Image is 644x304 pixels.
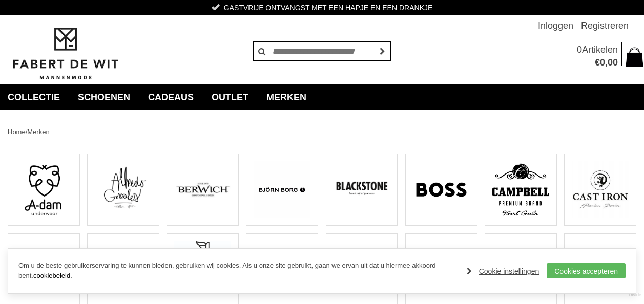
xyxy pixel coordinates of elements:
[8,26,123,81] img: Fabert de Wit
[27,128,49,136] a: Merken
[564,154,636,226] a: CAST IRON
[467,264,539,279] a: Cookie instellingen
[326,154,398,226] a: Blackstone
[605,57,608,68] span: ,
[413,161,470,218] img: BOSS
[581,15,629,36] a: Registreren
[334,241,390,298] img: Desoto
[70,84,138,110] a: Schoenen
[26,128,28,136] span: /
[8,154,80,226] a: A-DAM
[204,84,256,110] a: Outlet
[174,241,231,285] img: Club 24
[334,161,390,218] img: Blackstone
[485,154,557,226] a: Campbell
[582,45,618,55] span: Artikelen
[95,241,152,298] img: Circolo
[33,272,70,279] a: cookiebeleid
[577,45,582,55] span: 0
[18,260,456,282] p: Om u de beste gebruikerservaring te kunnen bieden, gebruiken wij cookies. Als u onze site gebruik...
[608,57,618,68] span: 00
[254,161,310,218] img: BJÖRN BORG
[8,128,26,136] a: Home
[95,161,152,212] img: Alfredo Gonzales
[15,161,72,218] img: A-DAM
[174,161,231,218] img: Berwich
[572,241,629,298] img: ELVINE
[140,84,201,110] a: Cadeaus
[87,154,159,226] a: Alfredo Gonzales
[413,241,470,298] img: Dstrezzed
[167,154,239,226] a: Berwich
[547,263,626,278] a: Cookies accepteren
[492,161,549,218] img: Campbell
[595,57,600,68] span: €
[15,241,72,275] img: Cheaque
[246,154,318,226] a: BJÖRN BORG
[405,154,477,226] a: BOSS
[538,15,573,36] a: Inloggen
[492,241,549,298] img: Duno
[254,241,310,298] img: DENHAM
[572,161,629,218] img: CAST IRON
[600,57,605,68] span: 0
[259,84,314,110] a: Merken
